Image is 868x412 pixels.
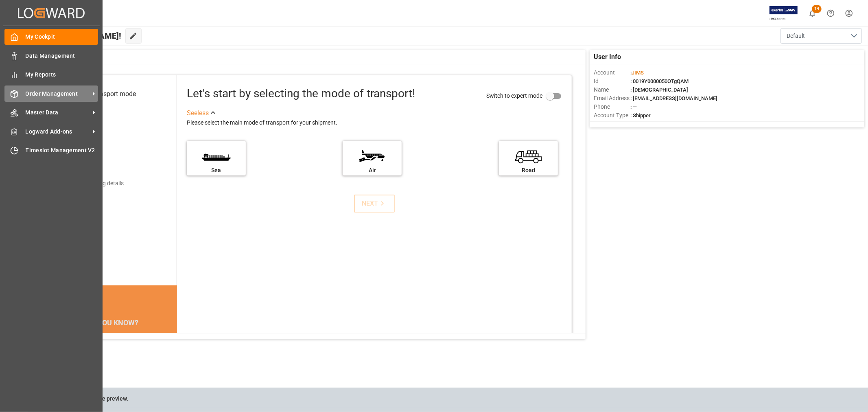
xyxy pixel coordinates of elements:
[4,142,98,158] a: Timeslot Management V2
[632,70,644,76] span: JIMS
[46,314,177,331] div: DID YOU KNOW?
[486,92,542,99] span: Switch to expert mode
[187,108,209,118] div: See less
[812,5,822,13] span: 14
[26,70,98,79] span: My Reports
[630,95,717,101] span: : [EMAIL_ADDRESS][DOMAIN_NAME]
[630,87,688,93] span: : [DEMOGRAPHIC_DATA]
[594,111,630,120] span: Account Type
[166,331,177,390] button: next slide / item
[187,118,566,128] div: Please select the main mode of transport for your shipment.
[191,166,242,175] div: Sea
[630,104,637,110] span: : —
[26,90,90,98] span: Order Management
[594,94,630,103] span: Email Address
[630,78,689,84] span: : 0019Y0000050OTgQAM
[347,166,398,175] div: Air
[594,85,630,94] span: Name
[55,331,167,380] div: The energy needed to power one large container ship across the ocean in a single day is the same ...
[26,108,90,117] span: Master Data
[26,52,98,60] span: Data Management
[770,6,798,20] img: Exertis%20JAM%20-%20Email%20Logo.jpg_1722504956.jpg
[4,48,98,64] a: Data Management
[26,146,98,155] span: Timeslot Management V2
[187,85,415,102] div: Let's start by selecting the mode of transport!
[630,112,651,118] span: : Shipper
[630,70,644,76] span: :
[26,33,98,41] span: My Cockpit
[803,4,822,22] button: show 14 new notifications
[787,32,805,40] span: Default
[73,89,136,99] div: Select transport mode
[354,195,395,213] button: NEXT
[594,77,630,85] span: Id
[4,29,98,45] a: My Cockpit
[822,4,840,22] button: Help Center
[503,166,554,175] div: Road
[34,28,121,44] span: Hello [PERSON_NAME]!
[781,28,862,44] button: open menu
[594,103,630,111] span: Phone
[594,52,621,62] span: User Info
[594,68,630,77] span: Account
[362,199,387,208] div: NEXT
[26,127,90,136] span: Logward Add-ons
